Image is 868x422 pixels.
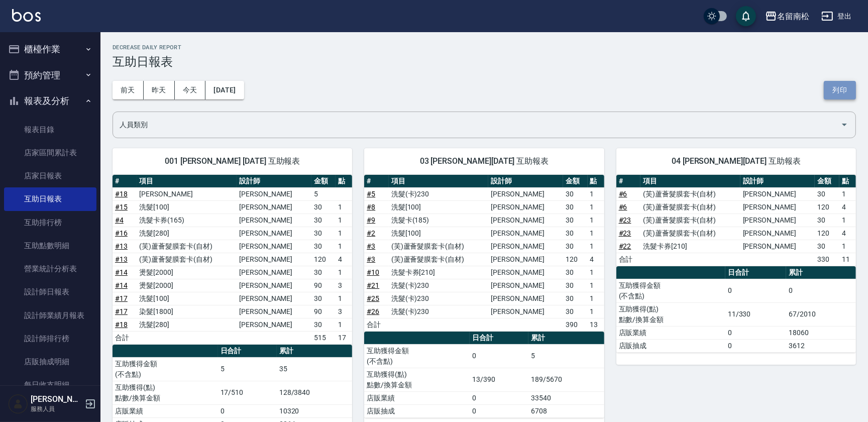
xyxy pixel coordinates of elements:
[237,253,311,266] td: [PERSON_NAME]
[31,404,82,413] p: 服務人員
[4,141,96,164] a: 店家區間累計表
[588,279,604,292] td: 1
[4,373,96,396] a: 每日收支明細
[488,305,563,318] td: [PERSON_NAME]
[237,266,311,279] td: [PERSON_NAME]
[528,404,604,417] td: 6708
[4,164,96,187] a: 店家日報表
[367,203,375,211] a: #8
[115,190,128,198] a: #18
[777,10,809,23] div: 名留南松
[563,292,587,305] td: 30
[367,281,379,289] a: #21
[115,268,128,276] a: #14
[528,368,604,391] td: 189/5670
[740,175,815,188] th: 設計師
[4,118,96,141] a: 報表目錄
[817,7,856,26] button: 登出
[619,190,627,198] a: #6
[311,318,336,331] td: 30
[336,240,352,253] td: 1
[311,279,336,292] td: 90
[563,240,587,253] td: 30
[528,391,604,404] td: 33540
[137,240,237,253] td: (芙)蘆薈髮膜套卡(自材)
[311,305,336,318] td: 90
[640,214,740,227] td: (芙)蘆薈髮膜套卡(自材)
[740,200,815,214] td: [PERSON_NAME]
[588,227,604,240] td: 1
[367,255,375,263] a: #3
[137,175,237,188] th: 項目
[619,216,631,224] a: #23
[364,332,604,418] table: a dense table
[616,253,640,266] td: 合計
[815,240,839,253] td: 30
[488,175,563,188] th: 設計師
[113,404,218,417] td: 店販業績
[237,240,311,253] td: [PERSON_NAME]
[367,190,375,198] a: #5
[237,227,311,240] td: [PERSON_NAME]
[389,292,489,305] td: 洗髮(卡)230
[115,294,128,302] a: #17
[277,357,353,381] td: 35
[137,214,237,227] td: 洗髮卡券(165)
[115,307,128,315] a: #17
[4,327,96,350] a: 設計師排行榜
[113,81,144,99] button: 前天
[616,326,725,339] td: 店販業績
[588,200,604,214] td: 1
[640,200,740,214] td: (芙)蘆薈髮膜套卡(自材)
[389,200,489,214] td: 洗髮[100]
[528,332,604,345] th: 累計
[137,279,237,292] td: 燙髮[2000]
[4,187,96,210] a: 互助日報表
[311,214,336,227] td: 30
[336,175,352,188] th: 點
[31,394,82,404] h5: [PERSON_NAME]
[115,242,128,250] a: #13
[563,175,587,188] th: 金額
[640,187,740,200] td: (芙)蘆薈髮膜套卡(自材)
[740,187,815,200] td: [PERSON_NAME]
[786,279,856,302] td: 0
[389,266,489,279] td: 洗髮卡券[210]
[588,175,604,188] th: 點
[364,391,470,404] td: 店販業績
[8,394,28,414] img: Person
[725,266,786,279] th: 日合計
[237,318,311,331] td: [PERSON_NAME]
[218,404,277,417] td: 0
[137,318,237,331] td: 洗髮[280]
[839,175,856,188] th: 點
[364,318,388,331] td: 合計
[588,214,604,227] td: 1
[725,302,786,326] td: 11/330
[389,253,489,266] td: (芙)蘆薈髮膜套卡(自材)
[588,266,604,279] td: 1
[4,257,96,280] a: 營業統計分析表
[815,200,839,214] td: 120
[4,211,96,234] a: 互助排行榜
[488,240,563,253] td: [PERSON_NAME]
[488,253,563,266] td: [PERSON_NAME]
[528,344,604,368] td: 5
[619,229,631,237] a: #23
[205,81,244,99] button: [DATE]
[115,255,128,263] a: #13
[736,6,756,26] button: save
[628,156,844,166] span: 04 [PERSON_NAME][DATE] 互助報表
[115,321,128,329] a: #18
[218,357,277,381] td: 5
[588,292,604,305] td: 1
[12,9,41,22] img: Logo
[115,203,128,211] a: #15
[563,266,587,279] td: 30
[125,156,340,166] span: 001 [PERSON_NAME] [DATE] 互助報表
[113,357,218,381] td: 互助獲得金額 (不含點)
[488,227,563,240] td: [PERSON_NAME]
[113,381,218,404] td: 互助獲得(點) 點數/換算金額
[336,200,352,214] td: 1
[786,266,856,279] th: 累計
